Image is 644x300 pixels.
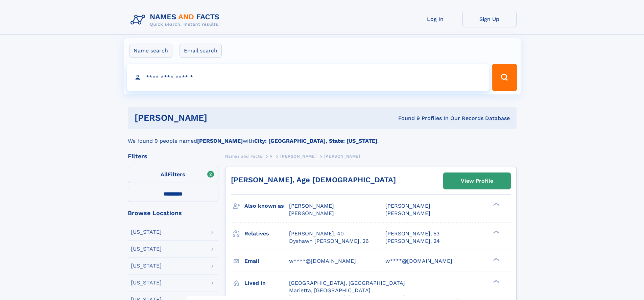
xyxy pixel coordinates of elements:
span: All [161,171,168,178]
div: [US_STATE] [131,263,162,269]
h3: Relatives [244,228,289,239]
label: Filters [128,167,218,183]
div: Filters [128,153,218,159]
span: [PERSON_NAME] [385,210,430,216]
h3: Email [244,255,289,267]
div: ❯ [492,230,500,234]
b: City: [GEOGRAPHIC_DATA], State: [US_STATE] [254,138,377,144]
a: V [270,152,273,160]
a: [PERSON_NAME], 40 [289,230,344,237]
span: [PERSON_NAME] [324,154,360,159]
a: View Profile [444,173,510,189]
span: [PERSON_NAME] [385,203,430,209]
div: [US_STATE] [131,246,162,252]
h1: [PERSON_NAME] [135,114,303,122]
div: ❯ [492,202,500,207]
div: View Profile [461,173,493,189]
span: [GEOGRAPHIC_DATA], [GEOGRAPHIC_DATA] [289,280,405,286]
a: Log In [408,11,462,27]
div: We found 9 people named with . [128,129,517,145]
span: [PERSON_NAME] [289,210,334,216]
input: search input [127,64,489,91]
a: Dyshawn [PERSON_NAME], 26 [289,237,369,245]
div: [US_STATE] [131,280,162,285]
span: [PERSON_NAME] [280,154,316,159]
div: ❯ [492,279,500,283]
b: [PERSON_NAME] [197,138,243,144]
a: [PERSON_NAME], 24 [385,237,440,245]
div: Browse Locations [128,210,218,216]
label: Name search [129,44,172,58]
h3: Lived in [244,277,289,289]
button: Search Button [492,64,517,91]
div: [US_STATE] [131,229,162,235]
a: Sign Up [462,11,517,27]
span: Marietta, [GEOGRAPHIC_DATA] [289,287,371,294]
img: Logo Names and Facts [128,11,225,29]
div: ❯ [492,257,500,261]
div: Found 9 Profiles In Our Records Database [303,115,510,122]
a: Names and Facts [225,152,262,160]
span: [PERSON_NAME] [289,203,334,209]
a: [PERSON_NAME] [280,152,316,160]
label: Email search [180,44,222,58]
span: V [270,154,273,159]
h3: Also known as [244,200,289,212]
a: [PERSON_NAME], Age [DEMOGRAPHIC_DATA] [231,176,396,184]
a: [PERSON_NAME], 53 [385,230,439,237]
